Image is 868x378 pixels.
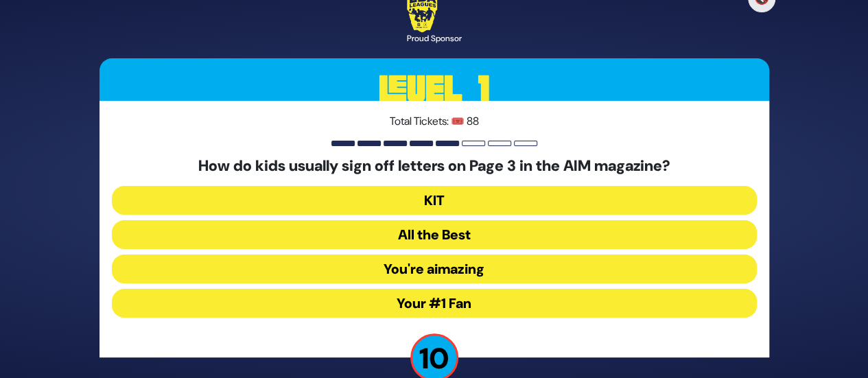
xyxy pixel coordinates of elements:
[112,157,757,175] h5: How do kids usually sign off letters on Page 3 in the AIM magazine?
[112,220,757,249] button: All the Best
[112,289,757,318] button: Your #1 Fan
[99,58,769,120] h3: Level 1
[112,186,757,215] button: KIT
[112,113,757,130] p: Total Tickets: 🎟️ 88
[407,32,462,45] div: Proud Sponsor
[112,255,757,283] button: You're aimazing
